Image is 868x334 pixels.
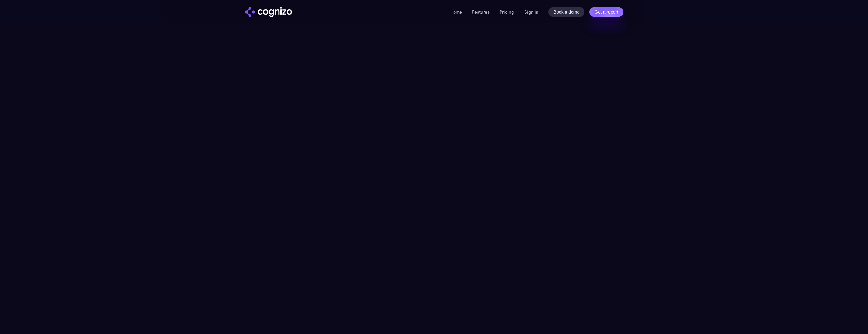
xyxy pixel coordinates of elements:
img: cognizo logo [245,7,292,17]
a: Home [450,9,462,15]
a: home [245,7,292,17]
a: Features [472,9,490,15]
a: Get a report [589,7,623,17]
a: Sign in [524,8,538,16]
a: Pricing [500,9,514,15]
a: Book a demo [548,7,585,17]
